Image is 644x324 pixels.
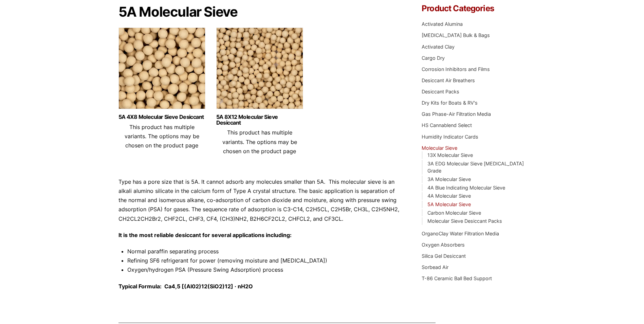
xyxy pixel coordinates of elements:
a: HS Cannablend Select [422,122,472,128]
a: Humidity Indicator Cards [422,134,478,140]
a: 4A Blue Indicating Molecular Sieve [427,185,505,191]
a: 4A Molecular Sieve [427,193,471,199]
a: Sorbead Air [422,264,448,270]
li: Oxygen/hydrogen PSA (Pressure Swing Adsorption) process [127,265,402,274]
span: This product has multiple variants. The options may be chosen on the product page [222,129,297,154]
a: T-86 Ceramic Ball Bed Support [422,275,492,281]
p: Type has a pore size that is 5A. It cannot adsorb any molecules smaller than 5A. This molecular s... [118,177,402,223]
a: 5A 8X12 Molecular Sieve Desiccant [216,114,303,126]
a: Cargo Dry [422,55,445,61]
a: Carbon Molecular Sieve [427,210,481,216]
a: 3A Molecular Sieve [427,176,471,182]
a: Activated Alumina [422,21,463,27]
h1: 5A Molecular Sieve [118,4,402,19]
a: Molecular Sieve [422,145,457,151]
li: Normal paraffin separating process [127,247,402,256]
li: Refining SF6 refrigerant for power (removing moisture and [MEDICAL_DATA]) [127,256,402,265]
a: Activated Clay [422,44,455,50]
a: Gas Phase-Air Filtration Media [422,111,491,117]
a: 3A EDG Molecular Sieve [MEDICAL_DATA] Grade [427,161,524,174]
a: OrganoClay Water Filtration Media [422,231,499,236]
a: Oxygen Absorbers [422,242,465,248]
strong: Typical Formula: Ca4,5 [(Al02)12(SiO2)12] · nH2O [118,283,253,290]
a: Molecular Sieve Desiccant Packs [427,218,502,224]
a: Dry Kits for Boats & RV's [422,100,478,106]
a: 5A Molecular Sieve [427,201,471,207]
h4: Product Categories [422,4,526,13]
strong: It is the most reliable desiccant for several applications including: [118,232,292,238]
a: Desiccant Air Breathers [422,77,475,83]
a: Desiccant Packs [422,89,459,94]
a: Corrosion Inhibitors and Films [422,66,490,72]
a: [MEDICAL_DATA] Bulk & Bags [422,32,490,38]
a: 13X Molecular Sieve [427,152,473,158]
a: 5A 4X8 Molecular Sieve Desiccant [118,114,205,120]
span: This product has multiple variants. The options may be chosen on the product page [125,124,199,149]
a: Silica Gel Desiccant [422,253,466,259]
